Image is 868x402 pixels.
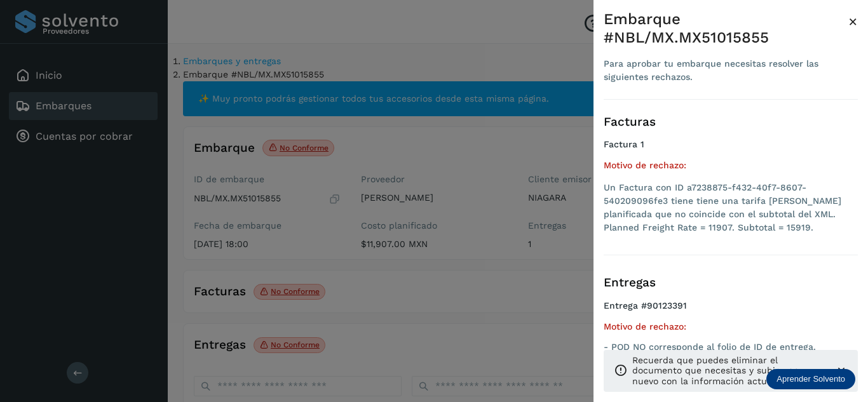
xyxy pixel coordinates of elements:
[604,321,858,332] h5: Motivo de rechazo:
[632,355,825,387] p: Recuerda que puedes eliminar el documento que necesitas y subir uno nuevo con la información actu...
[848,10,858,33] button: Close
[604,342,858,352] p: - POD NO corresponde al folio de ID de entrega.
[604,160,858,171] h5: Motivo de rechazo:
[776,374,845,384] p: Aprender Solvento
[604,300,858,321] h4: Entrega #90123391
[604,10,848,47] div: Embarque #NBL/MX.MX51015855
[604,181,858,234] li: Un Factura con ID a7238875-f432-40f7-8607-540209096fe3 tiene tiene una tarifa [PERSON_NAME] plani...
[848,13,858,30] span: ×
[604,115,858,130] h3: Facturas
[604,57,848,84] div: Para aprobar tu embarque necesitas resolver las siguientes rechazos.
[766,369,855,389] div: Aprender Solvento
[604,139,858,150] h4: Factura 1
[604,276,858,290] h3: Entregas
